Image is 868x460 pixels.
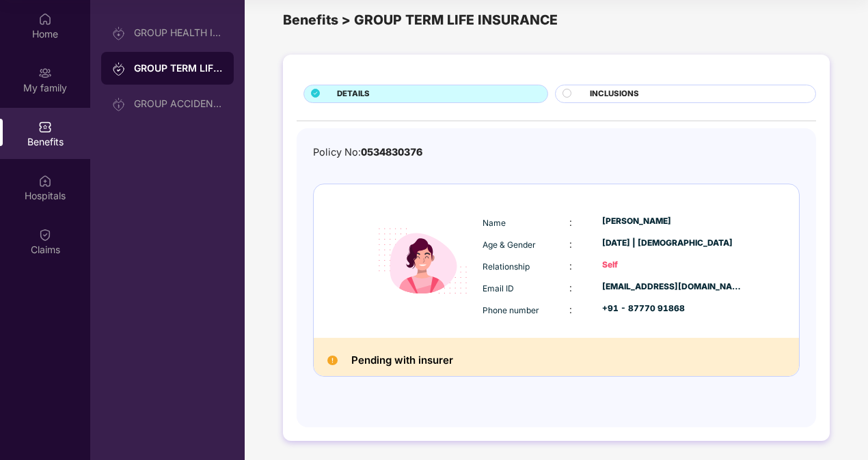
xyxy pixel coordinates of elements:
[112,27,126,40] img: svg+xml;base64,PHN2ZyB3aWR0aD0iMjAiIGhlaWdodD0iMjAiIHZpZXdCb3g9IjAgMCAyMCAyMCIgZmlsbD0ibm9uZSIgeG...
[602,281,743,293] div: [EMAIL_ADDRESS][DOMAIN_NAME]
[134,27,223,38] div: GROUP HEALTH INSURANCE
[602,302,743,315] div: +91 - 87770 91868
[38,120,52,134] img: svg+xml;base64,PHN2ZyBpZD0iQmVuZWZpdHMiIHhtbG5zPSJodHRwOi8vd3d3LnczLm9yZy8yMDAwL3N2ZyIgd2lkdGg9Ij...
[134,98,223,109] div: GROUP ACCIDENTAL INSURANCE
[569,260,572,272] span: :
[483,305,539,315] span: Phone number
[569,238,572,250] span: :
[483,261,530,272] span: Relationship
[38,12,52,26] img: svg+xml;base64,PHN2ZyBpZD0iSG9tZSIgeG1sbnM9Imh0dHA6Ly93d3cudzMub3JnLzIwMDAvc3ZnIiB3aWR0aD0iMjAiIG...
[590,88,639,100] span: INCLUSIONS
[38,174,52,188] img: svg+xml;base64,PHN2ZyBpZD0iSG9zcGl0YWxzIiB4bWxucz0iaHR0cDovL3d3dy53My5vcmcvMjAwMC9zdmciIHdpZHRoPS...
[327,356,338,366] img: Pending
[569,216,572,228] span: :
[361,146,422,158] span: 0534830376
[602,259,743,272] div: Self
[366,205,479,317] img: icon
[112,62,126,76] img: svg+xml;base64,PHN2ZyB3aWR0aD0iMjAiIGhlaWdodD0iMjAiIHZpZXdCb3g9IjAgMCAyMCAyMCIgZmlsbD0ibm9uZSIgeG...
[483,283,514,293] span: Email ID
[134,61,223,75] div: GROUP TERM LIFE INSURANCE
[602,237,743,250] div: [DATE] | [DEMOGRAPHIC_DATA]
[313,145,422,160] div: Policy No:
[337,88,370,100] span: DETAILS
[569,304,572,315] span: :
[38,66,52,80] img: svg+xml;base64,PHN2ZyB3aWR0aD0iMjAiIGhlaWdodD0iMjAiIHZpZXdCb3g9IjAgMCAyMCAyMCIgZmlsbD0ibm9uZSIgeG...
[351,351,453,369] h2: Pending with insurer
[602,215,743,228] div: [PERSON_NAME]
[569,282,572,293] span: :
[483,218,506,228] span: Name
[483,240,536,250] span: Age & Gender
[38,228,52,242] img: svg+xml;base64,PHN2ZyBpZD0iQ2xhaW0iIHhtbG5zPSJodHRwOi8vd3d3LnczLm9yZy8yMDAwL3N2ZyIgd2lkdGg9IjIwIi...
[112,98,126,111] img: svg+xml;base64,PHN2ZyB3aWR0aD0iMjAiIGhlaWdodD0iMjAiIHZpZXdCb3g9IjAgMCAyMCAyMCIgZmlsbD0ibm9uZSIgeG...
[283,10,830,31] div: Benefits > GROUP TERM LIFE INSURANCE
